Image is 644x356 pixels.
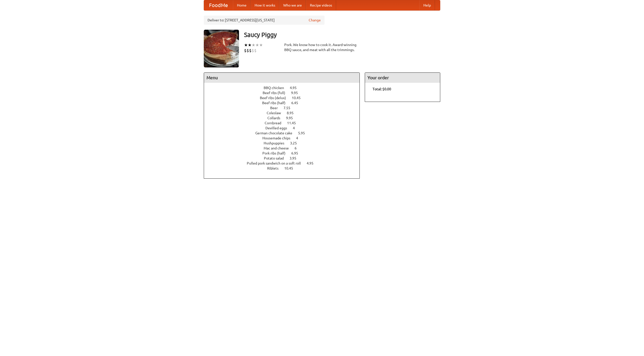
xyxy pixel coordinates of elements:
a: Mac and cheese 6 [264,146,306,150]
h4: Your order [365,73,440,83]
span: 6.45 [291,101,303,105]
a: Pork ribs (half) 6.95 [262,151,307,155]
li: ★ [244,42,248,48]
div: Pork. We know how to cook it. Award-winning BBQ sauce, and meat with all the trimmings. [284,42,360,52]
a: FoodMe [204,0,233,10]
span: Collards [267,116,285,120]
span: Riblets [267,166,284,170]
span: Pork ribs (half) [262,151,291,155]
span: German chocolate cake [255,131,297,135]
span: Mac and cheese [264,146,294,150]
img: angular.jpg [204,30,239,67]
span: BBQ chicken [264,86,289,90]
span: Beef ribs (delux) [260,96,291,100]
li: ★ [252,42,255,48]
span: 3.95 [290,156,301,160]
span: 5.95 [298,131,310,135]
b: Total: $0.00 [373,87,391,91]
a: Who we are [279,0,306,10]
a: Change [309,18,321,23]
li: ★ [255,42,259,48]
a: Help [419,0,435,10]
span: Beef ribs (half) [262,101,291,105]
a: Potato salad 3.95 [264,156,306,160]
a: Pulled pork sandwich on a soft roll 4.95 [247,161,323,165]
a: Recipe videos [306,0,336,10]
li: $ [252,48,254,53]
a: Beef ribs (half) 6.45 [262,101,307,105]
span: Hushpuppies [264,141,289,145]
h4: Menu [204,73,359,83]
a: Beer 7.55 [270,106,300,110]
span: 6 [295,146,302,150]
a: Beef ribs (delux) 10.45 [260,96,310,100]
span: Devilled eggs [265,126,292,130]
span: Beef ribs (full) [263,91,290,95]
li: $ [254,48,257,53]
li: ★ [259,42,263,48]
a: How it works [251,0,279,10]
span: 4.95 [290,86,302,90]
span: 9.95 [291,91,303,95]
a: German chocolate cake 5.95 [255,131,314,135]
span: 7.55 [284,106,295,110]
span: 9.95 [286,116,298,120]
a: Cornbread 11.45 [265,121,305,125]
h3: Saucy Piggy [244,30,440,40]
span: Potato salad [264,156,289,160]
span: 10.45 [292,96,306,100]
a: Hushpuppies 3.25 [264,141,306,145]
span: Beer [270,106,283,110]
span: 10.45 [284,166,298,170]
a: Housemade chips 4 [262,136,307,140]
span: 4 [293,126,300,130]
a: Beef ribs (full) 9.95 [263,91,307,95]
span: 3.25 [290,141,302,145]
span: Coleslaw [267,111,286,115]
span: 11.45 [287,121,301,125]
li: $ [247,48,249,53]
a: Home [233,0,251,10]
a: Riblets 10.45 [267,166,302,170]
span: Cornbread [265,121,286,125]
a: BBQ chicken 4.95 [264,86,306,90]
a: Devilled eggs 4 [265,126,304,130]
span: Housemade chips [262,136,295,140]
span: Pulled pork sandwich on a soft roll [247,161,306,165]
a: Collards 9.95 [267,116,302,120]
span: 4 [296,136,303,140]
span: 6.95 [291,151,303,155]
li: $ [244,48,247,53]
div: Deliver to: [STREET_ADDRESS][US_STATE] [204,16,325,25]
a: Coleslaw 8.95 [267,111,303,115]
span: 8.95 [287,111,299,115]
li: ★ [248,42,252,48]
li: $ [249,48,252,53]
span: 4.95 [307,161,318,165]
